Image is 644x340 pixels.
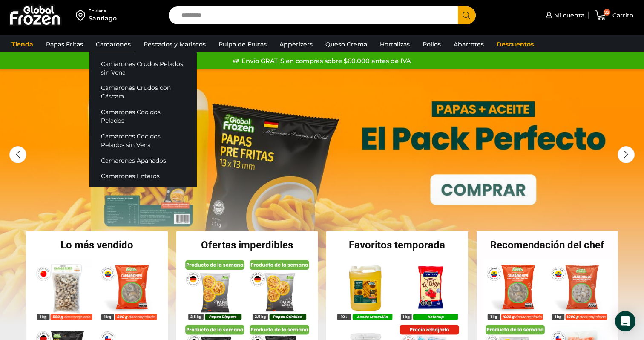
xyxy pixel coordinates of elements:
a: Descuentos [492,36,538,52]
a: Mi cuenta [543,7,584,24]
a: Camarones Crudos Pelados sin Vena [89,56,197,80]
h2: Favoritos temporada [326,240,468,250]
a: Queso Crema [321,36,371,52]
a: Abarrotes [449,36,488,52]
div: Next slide [618,146,635,163]
span: 92 [604,9,610,16]
a: Pollos [418,36,445,52]
a: Pulpa de Frutas [214,36,271,52]
button: Search button [458,6,476,24]
h2: Ofertas imperdibles [176,240,318,250]
a: Camarones Enteros [89,168,197,184]
div: Previous slide [9,146,26,163]
a: Camarones [92,36,135,52]
a: Appetizers [275,36,317,52]
a: Camarones Cocidos Pelados [89,104,197,129]
span: Carrito [610,11,633,20]
a: Papas Fritas [42,36,87,52]
span: Mi cuenta [552,11,584,20]
a: Pescados y Mariscos [139,36,210,52]
h2: Recomendación del chef [477,240,618,250]
a: Camarones Crudos con Cáscara [89,80,197,104]
img: address-field-icon.svg [76,8,89,23]
a: 92 Carrito [593,6,635,26]
div: Santiago [89,14,117,23]
h2: Lo más vendido [26,240,168,250]
div: Open Intercom Messenger [615,311,635,331]
a: Tienda [7,36,37,52]
a: Camarones Cocidos Pelados sin Vena [89,129,197,153]
div: Enviar a [89,8,117,14]
a: Camarones Apanados [89,153,197,168]
a: Hortalizas [376,36,414,52]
